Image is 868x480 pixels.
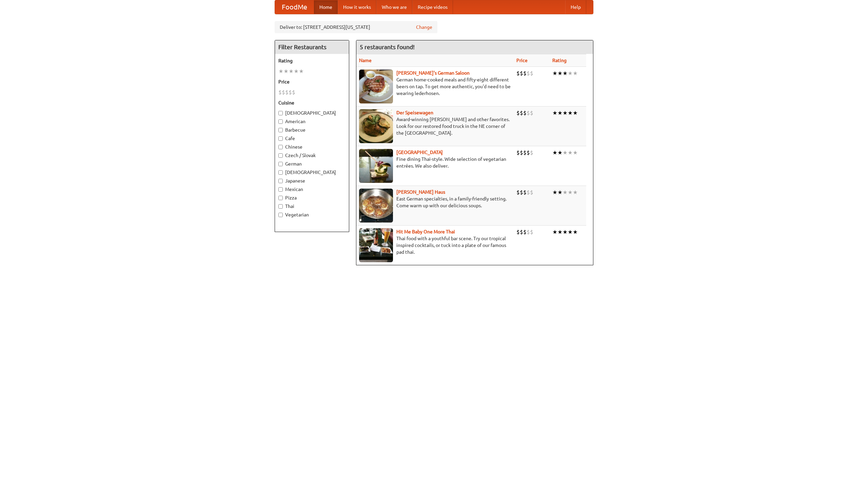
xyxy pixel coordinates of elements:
label: [DEMOGRAPHIC_DATA] [278,110,346,116]
input: Cafe [278,136,283,141]
label: Vegetarian [278,211,346,218]
b: [PERSON_NAME]'s German Saloon [396,70,470,76]
li: $ [520,189,523,196]
li: $ [530,149,533,156]
li: $ [527,189,530,196]
input: Japanese [278,179,283,183]
li: ★ [573,109,578,117]
p: East German specialties, in a family-friendly setting. Come warm up with our delicious soups. [359,195,511,209]
li: $ [527,70,530,77]
li: $ [530,189,533,196]
li: ★ [294,68,299,75]
li: $ [520,228,523,236]
li: ★ [552,228,557,236]
li: ★ [563,149,568,156]
p: Fine dining Thai-style. Wide selection of vegetarian entrées. We also deliver. [359,156,511,169]
h5: Price [278,78,346,85]
li: $ [516,70,520,77]
label: German [278,160,346,167]
p: Award-winning [PERSON_NAME] and other favorites. Look for our restored food truck in the NE corne... [359,116,511,136]
li: ★ [557,70,563,77]
li: ★ [557,228,563,236]
li: $ [530,70,533,77]
a: Home [314,0,338,14]
p: Thai food with a youthful bar scene. Try our tropical inspired cocktails, or tuck into a plate of... [359,235,511,255]
img: satay.jpg [359,149,393,183]
li: ★ [557,149,563,156]
label: [DEMOGRAPHIC_DATA] [278,169,346,176]
input: [DEMOGRAPHIC_DATA] [278,111,283,115]
img: babythai.jpg [359,228,393,262]
li: $ [530,228,533,236]
li: ★ [573,228,578,236]
li: $ [523,228,527,236]
li: ★ [557,189,563,196]
li: ★ [568,228,573,236]
img: esthers.jpg [359,70,393,103]
a: Price [516,58,528,63]
label: Pizza [278,194,346,201]
li: ★ [552,109,557,117]
li: $ [530,109,533,117]
a: [PERSON_NAME] Haus [396,189,445,195]
h5: Rating [278,57,346,64]
li: $ [516,109,520,117]
li: ★ [563,228,568,236]
li: ★ [573,189,578,196]
li: $ [527,109,530,117]
li: $ [520,109,523,117]
li: $ [516,228,520,236]
li: ★ [557,109,563,117]
li: ★ [552,70,557,77]
label: Czech / Slovak [278,152,346,159]
a: [GEOGRAPHIC_DATA] [396,150,443,155]
label: Mexican [278,186,346,193]
ng-pluralize: 5 restaurants found! [360,44,415,50]
a: Rating [552,58,567,63]
li: $ [285,89,289,96]
li: ★ [573,70,578,77]
input: Czech / Slovak [278,153,283,158]
input: [DEMOGRAPHIC_DATA] [278,170,283,175]
b: Hit Me Baby One More Thai [396,229,455,234]
li: $ [523,149,527,156]
a: Help [565,0,586,14]
input: Mexican [278,187,283,192]
input: Thai [278,204,283,209]
a: Der Speisewagen [396,110,433,115]
li: $ [520,70,523,77]
label: Cafe [278,135,346,142]
a: How it works [338,0,376,14]
li: ★ [299,68,304,75]
input: Barbecue [278,128,283,132]
li: ★ [568,189,573,196]
img: kohlhaus.jpg [359,189,393,223]
a: FoodMe [275,0,314,14]
li: ★ [278,68,283,75]
li: $ [527,149,530,156]
li: ★ [289,68,294,75]
label: Chinese [278,143,346,150]
a: Change [416,24,432,31]
label: American [278,118,346,125]
li: $ [516,189,520,196]
li: $ [520,149,523,156]
label: Barbecue [278,127,346,133]
input: Vegetarian [278,213,283,217]
li: ★ [573,149,578,156]
input: American [278,119,283,124]
li: $ [282,89,285,96]
li: ★ [568,70,573,77]
li: $ [516,149,520,156]
input: Chinese [278,145,283,149]
a: Recipe videos [412,0,453,14]
p: German home-cooked meals and fifty-eight different beers on tap. To get more authentic, you'd nee... [359,76,511,97]
li: ★ [563,109,568,117]
h4: Filter Restaurants [275,40,349,54]
input: Pizza [278,196,283,200]
li: $ [278,89,282,96]
li: $ [523,109,527,117]
li: ★ [568,109,573,117]
img: speisewagen.jpg [359,109,393,143]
